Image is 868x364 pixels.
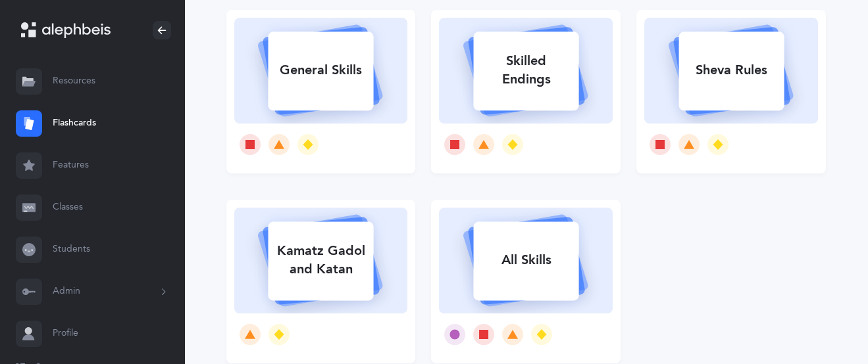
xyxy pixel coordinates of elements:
iframe: Drift Widget Chat Controller [802,298,852,348]
div: Sheva Rules [678,53,784,87]
div: Kamatz Gadol and Katan [268,234,373,286]
div: All Skills [473,243,578,277]
div: Skilled Endings [473,44,578,97]
div: General Skills [268,53,373,87]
